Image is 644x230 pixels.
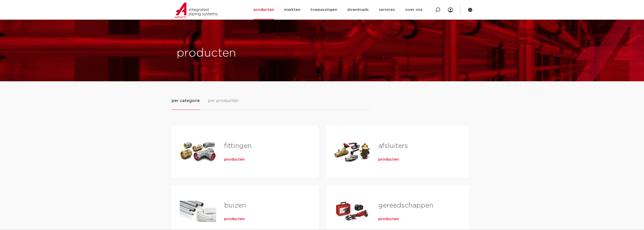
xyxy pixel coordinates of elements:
[378,202,433,209] a: gereedschappen
[378,157,399,162] a: producten
[177,45,320,61] h1: producten
[208,98,239,104] span: per productlijn
[378,143,408,149] a: afsluiters
[224,143,252,149] a: fittingen
[224,202,246,209] a: buizen
[172,98,200,104] span: per categorie
[224,157,245,162] a: producten
[224,217,245,222] a: producten
[378,217,399,222] a: producten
